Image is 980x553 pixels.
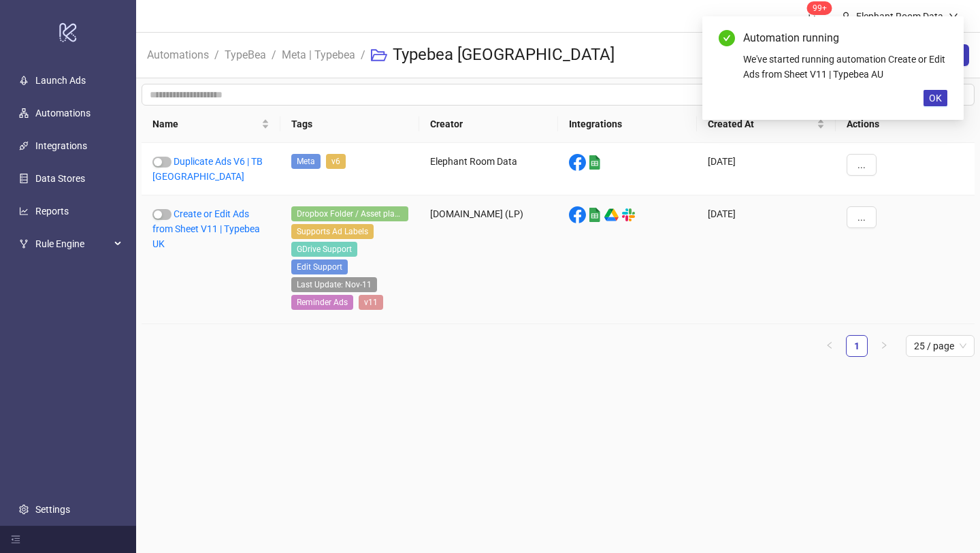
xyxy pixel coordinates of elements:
span: Name [152,116,259,131]
span: Dropbox Folder / Asset placement detection [291,206,408,221]
span: v6 [326,154,346,169]
span: Rule Engine [35,230,110,257]
a: Integrations [35,140,87,151]
li: Next Page [873,335,895,357]
span: v11 [359,295,383,310]
a: Reports [35,206,69,217]
a: Automations [35,108,91,118]
th: Name [142,106,280,143]
span: fork [19,239,29,249]
span: Edit Support [291,259,348,274]
div: [DATE] [697,143,836,195]
span: Supports Ad Labels [291,224,374,239]
span: user [841,12,851,21]
div: Automation running [743,30,947,46]
th: Creator [419,106,558,143]
span: OK [929,93,942,104]
button: ... [847,154,877,176]
div: Elephant Room Data [419,143,558,195]
span: left [826,341,834,349]
div: [DOMAIN_NAME] (LP) [419,195,558,324]
th: Created At [697,106,836,143]
span: ... [857,159,866,170]
span: Last Update: Nov-11 [291,277,377,292]
a: 1 [847,336,867,356]
span: right [880,341,888,349]
button: ... [847,206,877,228]
button: right [873,335,895,357]
span: ... [857,212,866,223]
div: We've started running automation Create or Edit Ads from Sheet V11 | Typebea AU [743,52,947,82]
a: Data Stores [35,173,85,184]
a: Meta | Typebea [279,46,358,61]
span: check-circle [719,30,735,46]
span: GDrive Support [291,242,357,257]
span: down [949,12,958,21]
div: Elephant Room Data [851,9,949,24]
sup: 1597 [807,1,832,15]
button: left [819,335,840,357]
a: Launch Ads [35,75,86,86]
li: 1 [846,335,868,357]
li: / [361,33,365,77]
span: folder-open [371,47,387,63]
span: Reminder Ads [291,295,353,310]
button: OK [924,90,947,106]
span: Meta [291,154,321,169]
div: Page Size [906,335,975,357]
a: Automations [144,46,212,61]
span: 25 / page [914,336,966,356]
th: Tags [280,106,419,143]
a: Create or Edit Ads from Sheet V11 | Typebea UK [152,208,260,249]
th: Integrations [558,106,697,143]
h3: Typebea [GEOGRAPHIC_DATA] [393,44,615,66]
li: Previous Page [819,335,840,357]
li: / [272,33,276,77]
a: TypeBea [222,46,269,61]
span: menu-fold [11,535,20,544]
div: [DATE] [697,195,836,324]
li: / [214,33,219,77]
a: Settings [35,504,70,515]
a: Duplicate Ads V6 | TB [GEOGRAPHIC_DATA] [152,156,263,182]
